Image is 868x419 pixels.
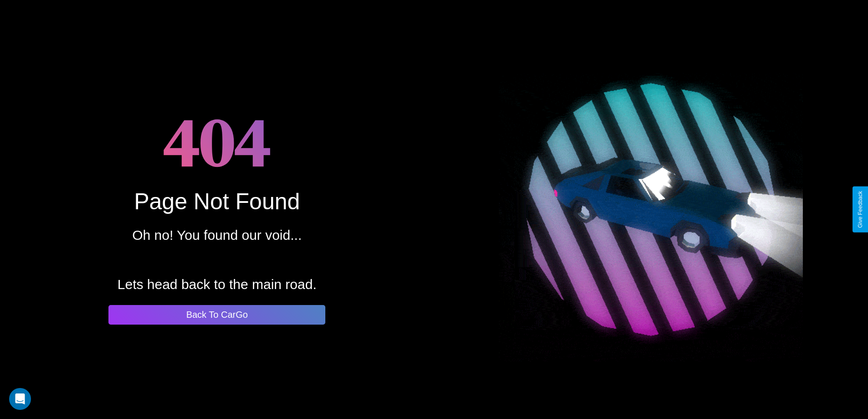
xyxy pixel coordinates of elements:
button: Back To CarGo [108,305,325,325]
img: spinning car [499,57,803,362]
div: Open Intercom Messenger [9,388,31,410]
h1: 404 [163,95,271,188]
div: Give Feedback [857,191,863,228]
div: Page Not Found [134,188,300,215]
p: Oh no! You found our void... Lets head back to the main road. [118,223,317,297]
